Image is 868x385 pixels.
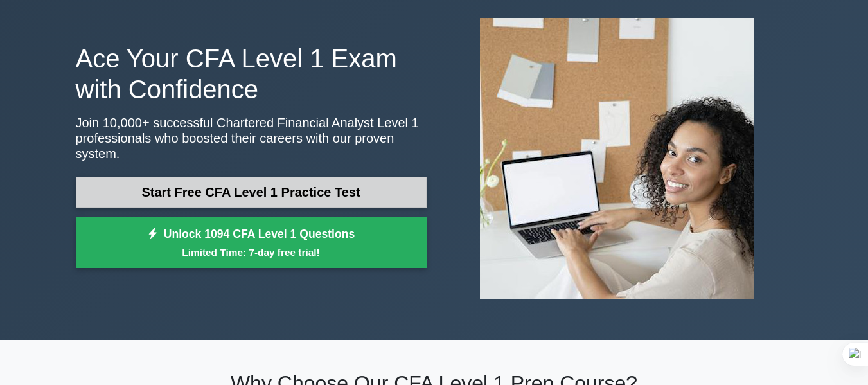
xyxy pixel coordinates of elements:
a: Start Free CFA Level 1 Practice Test [76,177,427,208]
a: Unlock 1094 CFA Level 1 QuestionsLimited Time: 7-day free trial! [76,217,427,269]
h1: Ace Your CFA Level 1 Exam with Confidence [76,43,427,105]
p: Join 10,000+ successful Chartered Financial Analyst Level 1 professionals who boosted their caree... [76,115,427,161]
small: Limited Time: 7-day free trial! [92,245,411,260]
